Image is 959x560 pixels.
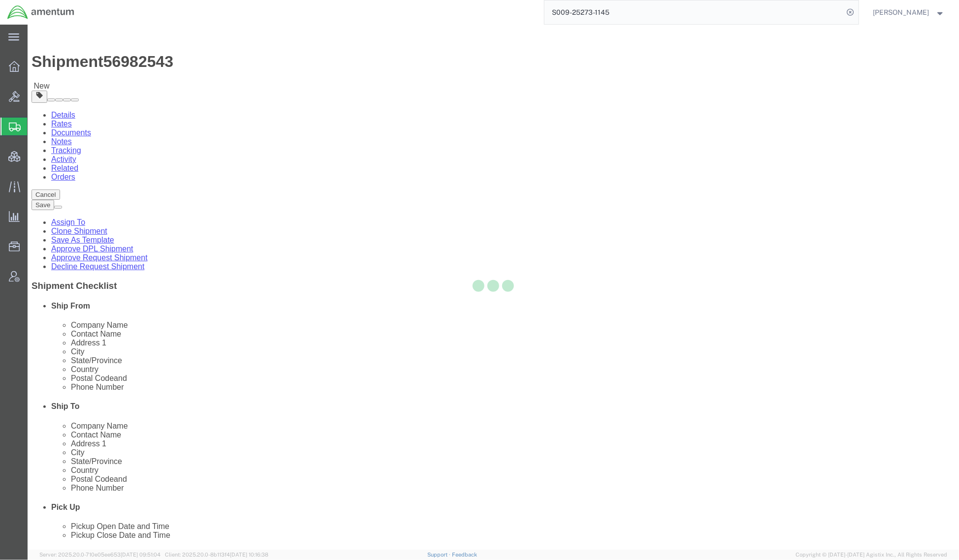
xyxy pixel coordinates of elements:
[796,551,947,559] span: Copyright © [DATE]-[DATE] Agistix Inc., All Rights Reserved
[873,6,946,18] button: [PERSON_NAME]
[427,552,452,558] a: Support
[544,0,844,24] input: Search for shipment number, reference number
[7,5,75,20] img: logo
[873,7,929,18] span: Jason Champagne
[230,552,268,558] span: [DATE] 10:16:38
[121,552,160,558] span: [DATE] 09:51:04
[39,552,160,558] span: Server: 2025.20.0-710e05ee653
[165,552,268,558] span: Client: 2025.20.0-8b113f4
[452,552,477,558] a: Feedback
